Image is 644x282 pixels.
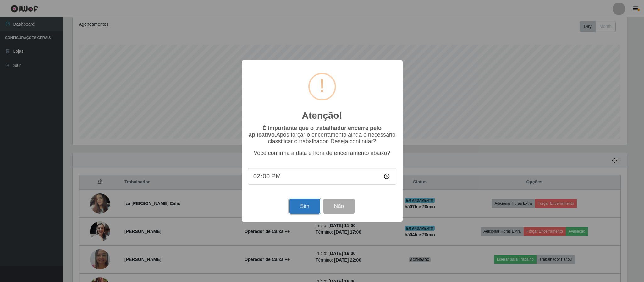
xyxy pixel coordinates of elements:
p: Você confirma a data e hora de encerramento abaixo? [248,150,396,156]
p: Após forçar o encerramento ainda é necessário classificar o trabalhador. Deseja continuar? [248,125,396,145]
h2: Atenção! [302,110,342,121]
button: Não [323,199,355,214]
b: É importante que o trabalhador encerre pelo aplicativo. [249,125,382,138]
button: Sim [289,199,320,214]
